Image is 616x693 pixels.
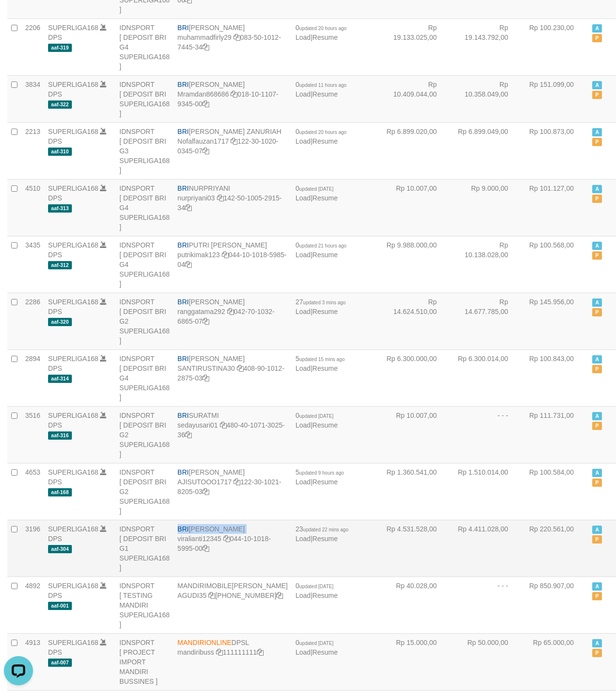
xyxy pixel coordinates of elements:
td: 3834 [21,75,44,122]
td: Rp 14.677.785,00 [451,293,523,349]
a: Load [296,592,311,599]
td: IDNSPORT [ DEPOSIT BRI G2 SUPERLIGA168 ] [116,463,174,520]
span: aaf-001 [48,602,72,610]
a: SUPERLIGA168 [48,241,99,249]
td: [PERSON_NAME] 408-90-1012-2875-03 [174,349,292,406]
td: Rp 65.000,00 [523,633,588,690]
span: BRI [178,355,189,363]
span: Active [592,185,602,193]
span: 0 [296,128,347,135]
a: SUPERLIGA168 [48,298,99,306]
a: putrikimak123 [178,251,220,259]
td: Rp 1.510.014,00 [451,463,523,520]
td: Rp 100.584,00 [523,463,588,520]
td: 4510 [21,179,44,236]
td: NURPRIYANI 142-50-1005-2915-34 [174,179,292,236]
a: Copy Nofalfauzan1717 to clipboard [231,137,237,145]
span: Paused [592,308,602,316]
td: [PERSON_NAME] 122-30-1021-8205-03 [174,463,292,520]
td: Rp 9.988.000,00 [380,236,451,293]
span: Active [592,412,602,420]
span: 5 [296,468,344,476]
td: Rp 10.409.044,00 [380,75,451,122]
a: Load [296,648,311,656]
td: DPS [44,293,116,349]
a: SUPERLIGA168 [48,355,99,363]
td: Rp 6.300.014,00 [451,349,523,406]
span: | [296,128,347,145]
a: Copy Mramdan868686 to clipboard [231,90,237,98]
span: Active [592,242,602,250]
a: Copy 018101107934500 to clipboard [202,100,209,108]
a: Load [296,90,311,98]
td: DPS [44,122,116,179]
a: viralianti12345 [178,535,221,543]
span: aaf-007 [48,659,72,667]
a: Resume [313,478,338,486]
td: 2286 [21,293,44,349]
td: SURATMI 480-40-1071-3025-36 [174,406,292,463]
td: Rp 850.907,00 [523,577,588,633]
span: 23 [296,525,349,533]
td: - - - [451,577,523,633]
td: 4892 [21,577,44,633]
a: Copy 111111111 to clipboard [257,648,264,656]
a: Copy SANTIRUSTINA30 to clipboard [237,364,244,372]
a: ranggatama292 [178,308,225,315]
td: DPS [44,463,116,520]
td: Rp 4.531.528,00 [380,520,451,577]
span: BRI [178,81,189,88]
td: [PERSON_NAME] 083-50-1012-7445-34 [174,18,292,75]
a: SUPERLIGA168 [48,639,99,646]
span: Paused [592,138,602,146]
td: Rp 151.099,00 [523,75,588,122]
span: aaf-314 [48,375,72,383]
a: Resume [313,535,338,543]
td: Rp 19.133.025,00 [380,18,451,75]
span: aaf-313 [48,204,72,213]
a: AJISUTOOO1717 [178,478,232,486]
a: Copy 1820013971841 to clipboard [276,592,283,599]
td: 3516 [21,406,44,463]
a: Copy 044101018599500 to clipboard [202,544,209,552]
span: MANDIRIONLINE [178,639,232,646]
span: aaf-310 [48,148,72,156]
a: Copy mandiribuss to clipboard [216,648,223,656]
span: Paused [592,365,602,373]
td: 4913 [21,633,44,690]
span: Paused [592,535,602,544]
span: Active [592,298,602,307]
span: BRI [178,184,189,192]
span: | [296,24,347,41]
td: [PERSON_NAME] ZANURIAH 122-30-1020-0345-07 [174,122,292,179]
span: | [296,468,344,486]
td: IDNSPORT [ DEPOSIT BRI G3 SUPERLIGA168 ] [116,122,174,179]
button: Open LiveChat chat widget [4,4,33,33]
a: SUPERLIGA168 [48,412,99,419]
span: BRI [178,128,189,135]
a: Resume [313,137,338,145]
td: Rp 19.143.792,00 [451,18,523,75]
span: updated 20 hours ago [300,130,347,135]
span: aaf-168 [48,488,72,496]
span: | [296,412,338,429]
a: Resume [313,648,338,656]
td: DPS [44,577,116,633]
td: [PERSON_NAME] 018-10-1107-9345-00 [174,75,292,122]
a: Load [296,478,311,486]
a: Resume [313,592,338,599]
span: aaf-304 [48,545,72,553]
td: 3196 [21,520,44,577]
td: 2894 [21,349,44,406]
td: Rp 6.300.000,00 [380,349,451,406]
span: | [296,639,338,656]
a: Load [296,535,311,543]
a: SUPERLIGA168 [48,525,99,533]
td: IDNSPORT [ DEPOSIT BRI G4 SUPERLIGA168 ] [116,18,174,75]
td: Rp 100.230,00 [523,18,588,75]
a: Load [296,421,311,429]
a: Resume [313,90,338,98]
span: BRI [178,525,189,533]
td: Rp 15.000,00 [380,633,451,690]
a: SANTIRUSTINA30 [178,364,235,372]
